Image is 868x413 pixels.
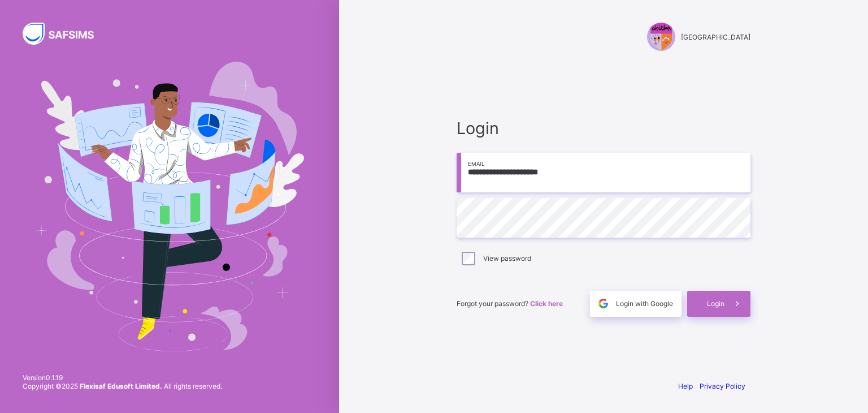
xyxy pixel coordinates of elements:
span: [GEOGRAPHIC_DATA] [681,33,750,41]
span: Login [457,118,750,138]
span: Login [707,299,724,308]
a: Click here [530,299,563,308]
span: Login with Google [616,299,673,308]
img: google.396cfc9801f0270233282035f929180a.svg [597,297,610,310]
a: Help [678,382,693,390]
label: View password [483,254,531,263]
a: Privacy Policy [700,382,745,390]
img: SAFSIMS Logo [23,23,107,45]
span: Forgot your password? [457,299,563,308]
strong: Flexisaf Edusoft Limited. [80,382,162,390]
img: Hero Image [35,62,304,351]
span: Copyright © 2025 All rights reserved. [23,382,222,390]
span: Version 0.1.19 [23,373,222,382]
